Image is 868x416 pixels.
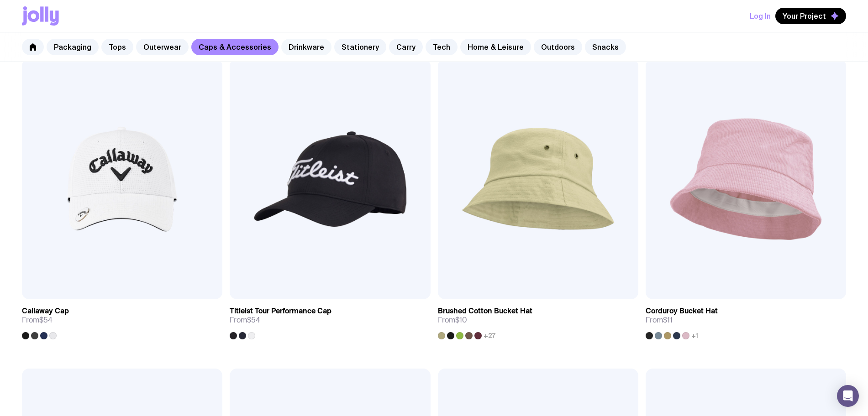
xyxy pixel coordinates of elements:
a: Outerwear [136,39,189,55]
span: From [438,316,467,325]
a: Corduroy Bucket HatFrom$11+1 [646,299,846,339]
h3: Titleist Tour Performance Cap [230,307,331,316]
a: Tech [426,39,458,55]
h3: Callaway Cap [22,307,69,316]
span: From [230,316,260,325]
span: +27 [484,332,495,339]
a: Brushed Cotton Bucket HatFrom$10+27 [438,299,638,339]
a: Caps & Accessories [191,39,279,55]
span: Your Project [783,11,826,21]
div: Open Intercom Messenger [837,385,859,407]
button: Your Project [775,8,846,24]
a: Titleist Tour Performance CapFrom$54 [230,299,430,339]
span: $10 [455,315,467,325]
span: From [646,316,673,325]
h3: Corduroy Bucket Hat [646,307,718,316]
a: Outdoors [534,39,582,55]
a: Home & Leisure [460,39,531,55]
span: $54 [247,315,260,325]
a: Carry [389,39,423,55]
span: From [22,316,53,325]
a: Tops [101,39,133,55]
a: Drinkware [281,39,331,55]
a: Snacks [585,39,626,55]
a: Packaging [47,39,99,55]
a: Stationery [334,39,386,55]
span: $54 [39,315,53,325]
span: +1 [691,332,698,339]
a: Callaway CapFrom$54 [22,299,222,339]
button: Log In [750,8,771,24]
h3: Brushed Cotton Bucket Hat [438,307,532,316]
span: $11 [663,315,673,325]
